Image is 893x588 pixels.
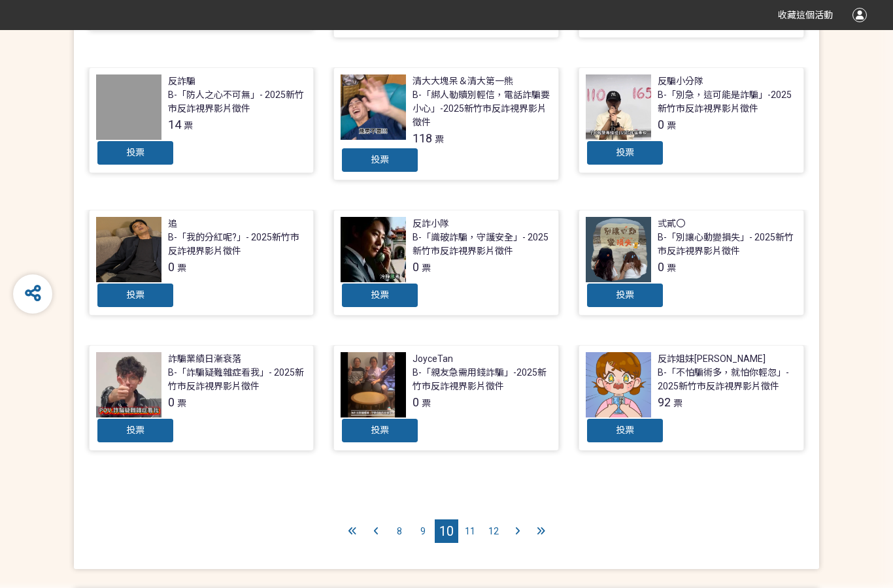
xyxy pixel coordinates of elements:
div: 清大大塊呆＆清大第一熊 [413,74,513,88]
span: 0 [658,118,664,131]
a: 追B-「我的分紅呢?」- 2025新竹市反詐視界影片徵件0票投票 [89,210,314,316]
a: 反詐姐妹[PERSON_NAME]B-「不怕騙術多，就怕你輕忽」- 2025新竹市反詐視界影片徵件92票投票 [579,345,804,451]
span: 92 [658,395,671,409]
a: JoyceTanB-「親友急需用錢詐騙」-2025新竹市反詐視界影片徵件0票投票 [333,345,559,451]
div: B-「綁人勒贖別輕信，電話詐騙要小心」-2025新竹市反詐視界影片徵件 [413,88,552,129]
span: 票 [177,263,186,273]
div: B-「別讓心動變損失」- 2025新竹市反詐視界影片徵件 [658,231,797,258]
span: 投票 [616,289,634,300]
a: 詐騙業績日漸衰落B-「詐騙疑難雜症看我」- 2025新竹市反詐視界影片徵件0票投票 [89,345,314,451]
div: B-「別急，這可能是詐騙」-2025新竹市反詐視界影片徵件 [658,88,797,116]
span: 12 [488,526,499,536]
a: 反詐騙B-「防人之心不可無」- 2025新竹市反詐視界影片徵件14票投票 [89,67,314,173]
span: 0 [413,395,419,409]
span: 票 [667,263,676,273]
span: 0 [168,260,175,274]
a: 清大大塊呆＆清大第一熊B-「綁人勒贖別輕信，電話詐騙要小心」-2025新竹市反詐視界影片徵件118票投票 [333,67,559,180]
div: 反騙小分隊 [658,74,703,88]
div: B-「識破詐騙，守護安全」- 2025新竹市反詐視界影片徵件 [413,231,552,258]
div: JoyceTan [413,352,453,366]
div: 追 [168,217,177,231]
span: 9 [420,526,426,536]
span: 投票 [371,425,389,435]
span: 票 [177,398,186,408]
div: 弎貳〇 [658,217,685,231]
span: 0 [168,395,175,409]
span: 投票 [616,425,634,435]
span: 票 [667,120,676,131]
div: B-「防人之心不可無」- 2025新竹市反詐視界影片徵件 [168,88,307,116]
span: 投票 [126,147,144,157]
a: 弎貳〇B-「別讓心動變損失」- 2025新竹市反詐視界影片徵件0票投票 [579,210,804,316]
span: 投票 [616,147,634,157]
span: 投票 [371,154,389,165]
span: 投票 [371,289,389,300]
div: 反詐小隊 [413,217,449,231]
span: 118 [413,131,432,145]
a: 反詐小隊B-「識破詐騙，守護安全」- 2025新竹市反詐視界影片徵件0票投票 [333,210,559,316]
a: 反騙小分隊B-「別急，這可能是詐騙」-2025新竹市反詐視界影片徵件0票投票 [579,67,804,173]
span: 票 [422,263,431,273]
span: 11 [465,526,475,536]
span: 票 [435,134,444,144]
div: B-「不怕騙術多，就怕你輕忽」- 2025新竹市反詐視界影片徵件 [658,366,797,393]
div: 詐騙業績日漸衰落 [168,352,241,366]
span: 票 [184,120,193,131]
div: B-「我的分紅呢?」- 2025新竹市反詐視界影片徵件 [168,231,307,258]
span: 0 [413,260,419,274]
span: 0 [658,260,664,274]
div: B-「親友急需用錢詐騙」-2025新竹市反詐視界影片徵件 [413,366,552,393]
span: 投票 [126,425,144,435]
div: B-「詐騙疑難雜症看我」- 2025新竹市反詐視界影片徵件 [168,366,307,393]
div: 反詐騙 [168,74,195,88]
span: 投票 [126,289,144,300]
span: 票 [673,398,682,408]
span: 收藏這個活動 [778,10,833,20]
span: 票 [422,398,431,408]
span: 10 [439,523,454,539]
span: 8 [397,526,402,536]
div: 反詐姐妹[PERSON_NAME] [658,352,766,366]
span: 14 [168,118,181,131]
